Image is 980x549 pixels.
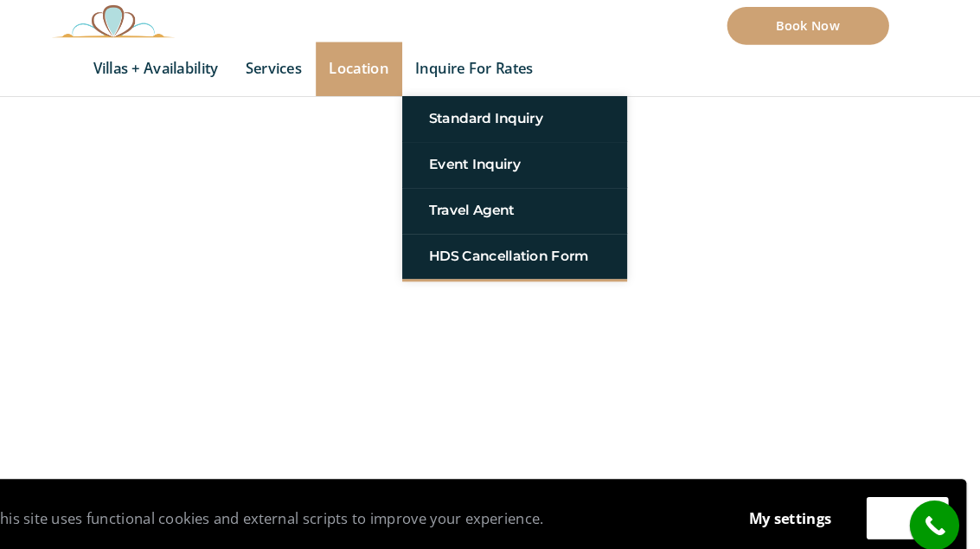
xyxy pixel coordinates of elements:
button: My settings [741,479,854,519]
img: Awesome Logo [88,4,206,36]
a: Location [342,41,425,93]
a: Villas + Availability [115,41,261,93]
a: Inquire for Rates [425,41,564,93]
a: HDS Cancellation Form [451,231,615,262]
i: call [917,486,956,525]
a: Book Now [737,7,893,43]
p: This site uses functional cookies and external scripts to improve your experience. [30,486,724,512]
a: Services [261,41,342,93]
a: Event Inquiry [451,143,615,174]
a: Standard Inquiry [451,99,615,130]
a: Travel Agent [451,187,615,218]
button: Accept [871,478,950,519]
a: call [913,481,960,529]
